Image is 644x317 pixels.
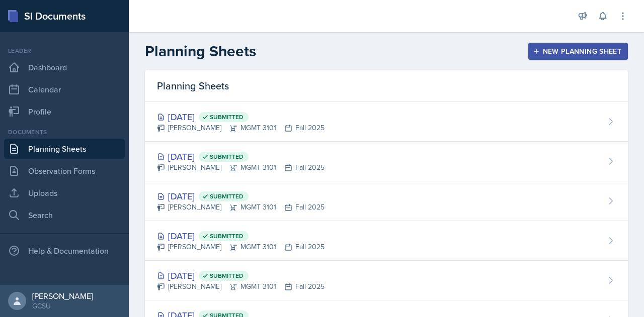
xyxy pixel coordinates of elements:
[145,142,628,181] a: [DATE] Submitted [PERSON_NAME]MGMT 3101Fall 2025
[157,229,325,243] div: [DATE]
[4,101,125,122] a: Profile
[210,192,244,200] span: Submitted
[4,161,125,181] a: Observation Forms
[4,139,125,159] a: Planning Sheets
[4,46,125,55] div: Leader
[157,123,325,133] div: [PERSON_NAME] MGMT 3101 Fall 2025
[145,261,628,300] a: [DATE] Submitted [PERSON_NAME]MGMT 3101Fall 2025
[157,150,325,163] div: [DATE]
[32,301,93,311] div: GCSU
[145,42,256,60] h2: Planning Sheets
[157,110,325,124] div: [DATE]
[157,202,325,213] div: [PERSON_NAME] MGMT 3101 Fall 2025
[535,47,621,55] div: New Planning Sheet
[4,79,125,99] a: Calendar
[4,241,125,261] div: Help & Documentation
[145,102,628,142] a: [DATE] Submitted [PERSON_NAME]MGMT 3101Fall 2025
[4,183,125,203] a: Uploads
[157,269,325,282] div: [DATE]
[157,242,325,252] div: [PERSON_NAME] MGMT 3101 Fall 2025
[4,128,125,137] div: Documents
[210,232,244,240] span: Submitted
[528,43,628,60] button: New Planning Sheet
[32,291,93,301] div: [PERSON_NAME]
[157,162,325,173] div: [PERSON_NAME] MGMT 3101 Fall 2025
[145,70,628,102] div: Planning Sheets
[157,189,325,203] div: [DATE]
[210,272,244,280] span: Submitted
[4,57,125,77] a: Dashboard
[210,153,244,161] span: Submitted
[210,113,244,121] span: Submitted
[157,281,325,292] div: [PERSON_NAME] MGMT 3101 Fall 2025
[145,221,628,261] a: [DATE] Submitted [PERSON_NAME]MGMT 3101Fall 2025
[4,205,125,225] a: Search
[145,181,628,221] a: [DATE] Submitted [PERSON_NAME]MGMT 3101Fall 2025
